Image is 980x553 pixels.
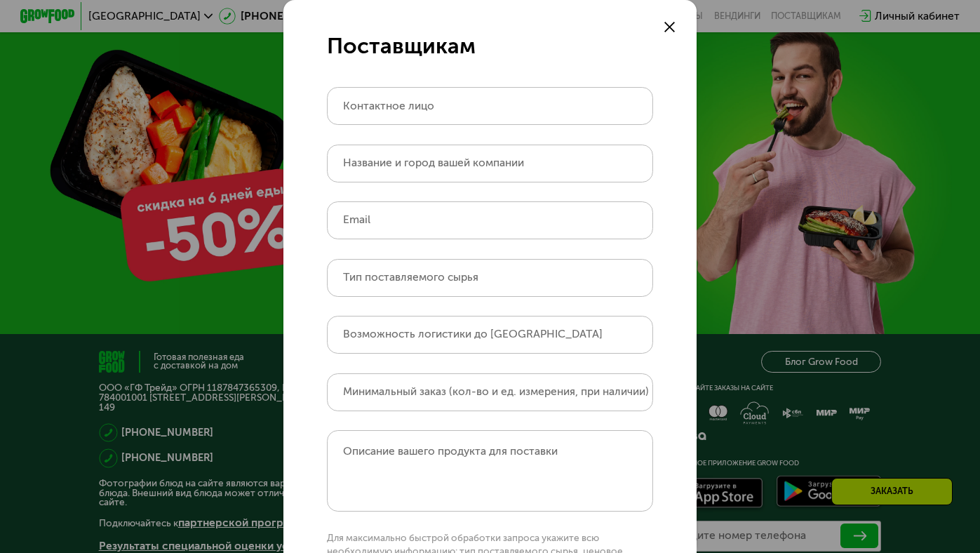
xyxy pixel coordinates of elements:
[327,33,654,60] div: Поставщикам
[343,274,478,281] label: Тип поставляемого сырья
[343,159,524,167] label: Название и город вашей компании
[343,331,603,338] label: Возможность логистики до [GEOGRAPHIC_DATA]
[343,445,558,458] label: Описание вашего продукта для поставки
[343,102,434,110] label: Контактное лицо
[343,216,370,224] label: Email
[343,388,649,396] label: Минимальный заказ (кол-во и ед. измерения, при наличии)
